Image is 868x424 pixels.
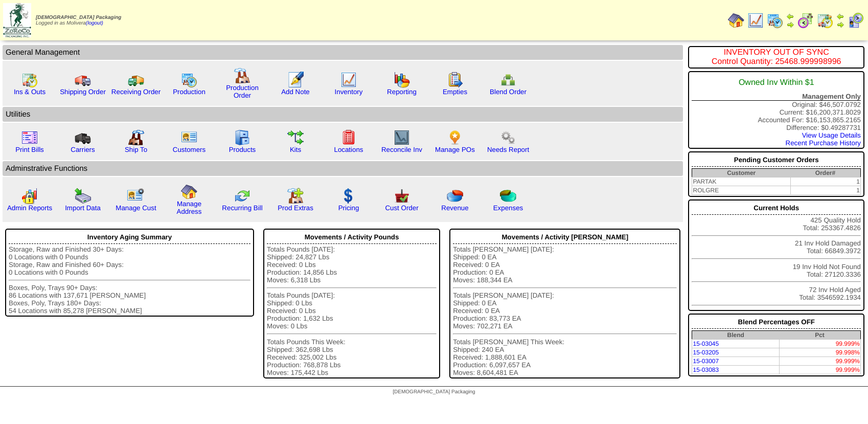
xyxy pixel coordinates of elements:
[287,188,304,204] img: prodextras.gif
[7,204,52,212] a: Admin Reports
[127,188,146,204] img: managecust.png
[340,188,357,204] img: dollar.gif
[287,72,304,88] img: orders.gif
[21,188,38,204] img: graph2.png
[21,129,38,146] img: invoice2.gif
[3,3,31,37] img: zoroco-logo-small.webp
[779,331,860,340] th: Pct
[692,177,790,186] td: PARTAK
[234,129,250,146] img: cabinet.gif
[181,72,197,88] img: calendarprod.gif
[797,12,814,29] img: calendarblend.gif
[692,48,861,66] div: INVENTORY OUT OF SYNC Control Quantity: 25468.999998996
[36,15,121,26] span: Logged in as Molivera
[234,68,250,84] img: factory.gif
[381,146,422,153] a: Reconcile Inv
[111,88,161,96] a: Receiving Order
[441,204,468,212] a: Revenue
[779,357,860,366] td: 99.999%
[229,146,256,153] a: Products
[786,20,794,29] img: arrowright.gif
[786,12,794,20] img: arrowleft.gif
[435,146,475,153] a: Manage POs
[181,184,197,200] img: home.gif
[453,246,677,376] div: Totals [PERSON_NAME] [DATE]: Shipped: 0 EA Received: 0 EA Production: 0 EA Moves: 188,344 EA Tota...
[779,340,860,348] td: 99.999%
[173,146,205,153] a: Customers
[385,204,418,212] a: Cust Order
[802,131,861,139] a: View Usage Details
[688,199,864,311] div: 425 Quality Hold Total: 253367.4826 21 Inv Hold Damaged Total: 66849.3972 19 Inv Hold Not Found T...
[128,129,144,146] img: factory2.gif
[75,188,91,204] img: import.gif
[335,88,363,96] a: Inventory
[728,12,744,29] img: home.gif
[21,72,38,88] img: calendarinout.gif
[692,169,790,177] th: Customer
[447,72,463,88] img: workorder.gif
[125,146,147,153] a: Ship To
[9,231,250,244] div: Inventory Aging Summary
[790,186,860,195] td: 1
[692,331,779,340] th: Blend
[688,71,864,149] div: Original: $46,507.0792 Current: $16,200,371.8029 Accounted For: $16,153,865.2165 Difference: $0.4...
[222,204,262,212] a: Recurring Bill
[173,88,205,96] a: Production
[692,93,861,101] div: Management Only
[500,72,516,88] img: network.png
[177,200,202,215] a: Manage Address
[340,129,357,146] img: locations.gif
[267,231,437,244] div: Movements / Activity Pounds
[848,12,864,29] img: calendarcustomer.gif
[75,129,91,146] img: truck3.gif
[60,88,106,96] a: Shipping Order
[9,246,250,315] div: Storage, Raw and Finished 30+ Days: 0 Locations with 0 Pounds Storage, Raw and Finished 60+ Days:...
[86,20,103,26] a: (logout)
[14,88,45,96] a: Ins & Outs
[394,129,410,146] img: line_graph2.gif
[128,72,144,88] img: truck2.gif
[490,88,527,96] a: Blend Order
[692,202,861,215] div: Current Holds
[267,246,437,376] div: Totals Pounds [DATE]: Shipped: 24,827 Lbs Received: 0 Lbs Production: 14,856 Lbs Moves: 6,318 Lbs...
[394,188,410,204] img: cust_order.png
[3,161,683,176] td: Adminstrative Functions
[338,204,359,212] a: Pricing
[500,188,516,204] img: pie_chart2.png
[693,349,719,356] a: 15-03205
[817,12,833,29] img: calendarinout.gif
[693,340,719,347] a: 15-03045
[234,188,250,204] img: reconcile.gif
[747,12,764,29] img: line_graph.gif
[767,12,783,29] img: calendarprod.gif
[15,146,44,153] a: Print Bills
[453,231,677,244] div: Movements / Activity [PERSON_NAME]
[779,348,860,357] td: 99.998%
[693,358,719,365] a: 15-03007
[692,186,790,195] td: ROLGRE
[692,316,861,329] div: Blend Percentages OFF
[387,88,417,96] a: Reporting
[116,204,156,212] a: Manage Cust
[443,88,467,96] a: Empties
[287,129,304,146] img: workflow.gif
[3,45,683,60] td: General Management
[447,188,463,204] img: pie_chart.png
[487,146,529,153] a: Needs Report
[65,204,101,212] a: Import Data
[290,146,301,153] a: Kits
[790,169,860,177] th: Order#
[71,146,95,153] a: Carriers
[226,84,259,99] a: Production Order
[500,129,516,146] img: workflow.png
[836,20,844,29] img: arrowright.gif
[75,72,91,88] img: truck.gif
[394,72,410,88] img: graph.gif
[836,12,844,20] img: arrowleft.gif
[3,107,683,122] td: Utilities
[36,15,121,20] span: [DEMOGRAPHIC_DATA] Packaging
[281,88,310,96] a: Add Note
[786,139,861,147] a: Recent Purchase History
[278,204,313,212] a: Prod Extras
[790,177,860,186] td: 1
